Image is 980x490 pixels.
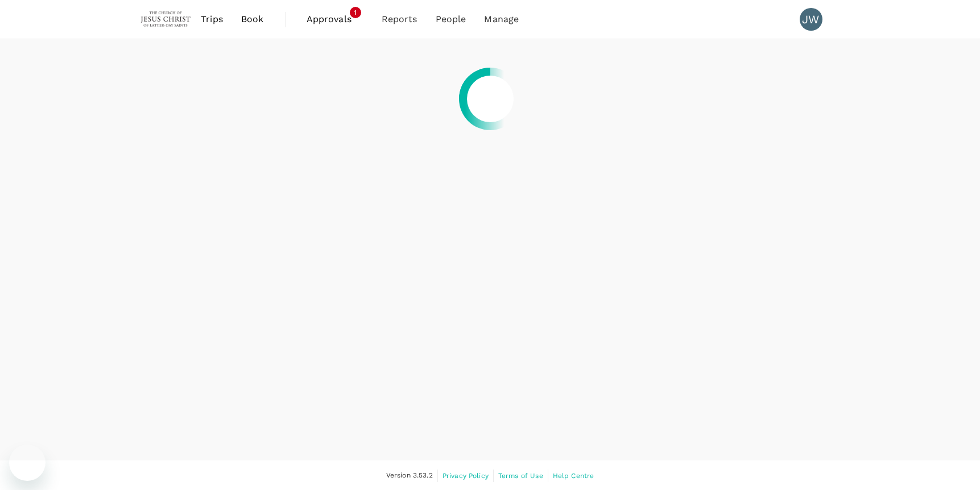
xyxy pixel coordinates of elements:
[350,7,361,18] span: 1
[140,7,192,32] img: The Malaysian Church of Jesus Christ of Latter-day Saints
[553,472,594,480] span: Help Centre
[484,13,519,26] span: Manage
[386,470,433,481] span: Version 3.53.2
[201,13,223,26] span: Trips
[498,472,543,480] span: Terms of Use
[9,445,46,481] iframe: Button to launch messaging window
[241,13,264,26] span: Book
[498,470,543,482] a: Terms of Use
[443,472,489,480] span: Privacy Policy
[436,13,466,26] span: People
[800,8,822,31] div: JW
[307,13,363,26] span: Approvals
[553,470,594,482] a: Help Centre
[443,470,489,482] a: Privacy Policy
[382,13,417,26] span: Reports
